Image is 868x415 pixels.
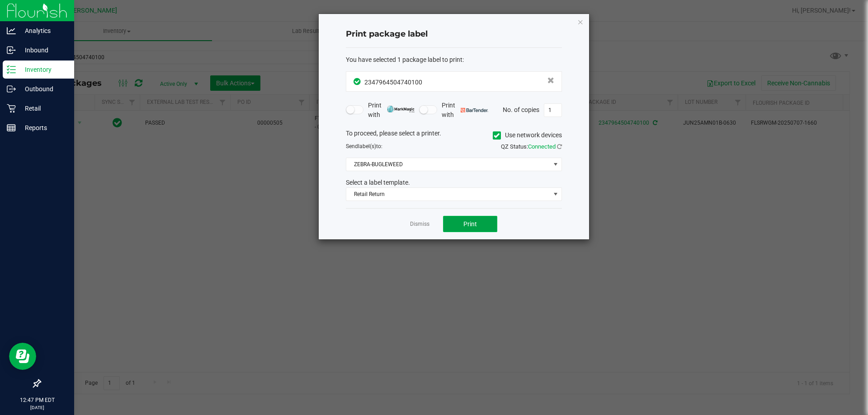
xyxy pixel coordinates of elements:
inline-svg: Outbound [7,84,16,93]
span: QZ Status: [501,143,562,150]
p: Retail [16,103,70,114]
label: Use network devices [493,131,562,140]
span: Print with [442,101,488,120]
inline-svg: Inventory [7,65,16,74]
button: Print [443,216,497,232]
iframe: Resource center [9,343,36,370]
span: You have selected 1 package label to print [346,56,462,63]
div: Select a label template. [339,178,569,187]
p: [DATE] [4,404,70,411]
span: ZEBRA-BUGLEWEED [346,158,550,171]
p: Reports [16,122,70,133]
p: 12:47 PM EDT [4,396,70,404]
span: Print [463,220,477,228]
a: Dismiss [410,220,429,228]
h4: Print package label [346,28,562,40]
span: label(s) [358,143,376,149]
div: To proceed, please select a printer. [339,129,569,142]
span: Send to: [346,143,382,149]
inline-svg: Analytics [7,26,16,35]
inline-svg: Retail [7,104,16,113]
p: Inventory [16,64,70,75]
img: bartender.png [461,108,488,112]
span: No. of copies [503,106,539,113]
img: mark_magic_cybra.png [387,106,415,112]
span: In Sync [354,77,362,86]
p: Outbound [16,84,70,94]
p: Analytics [16,25,70,36]
inline-svg: Reports [7,123,16,132]
p: Inbound [16,45,70,56]
span: Connected [528,143,556,150]
span: 2347964504740100 [364,79,422,86]
span: Retail Return [346,188,550,201]
inline-svg: Inbound [7,46,16,55]
div: : [346,55,562,65]
span: Print with [368,101,415,120]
